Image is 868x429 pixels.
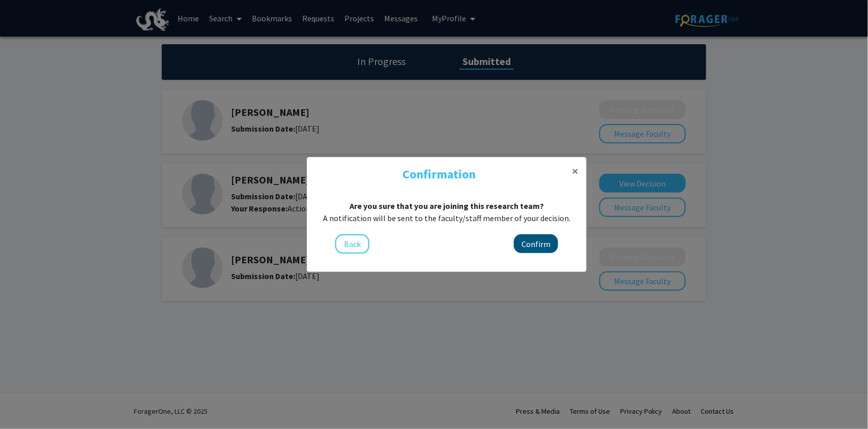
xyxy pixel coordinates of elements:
span: × [572,163,578,179]
h4: Confirmation [315,165,564,183]
b: Are you sure that you are joining this research team? [350,201,544,211]
iframe: Chat [8,383,43,421]
button: Back [335,234,369,254]
button: Confirm [514,234,558,253]
div: A notification will be sent to the faculty/staff member of your decision. [315,212,578,224]
button: Close [564,157,587,186]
